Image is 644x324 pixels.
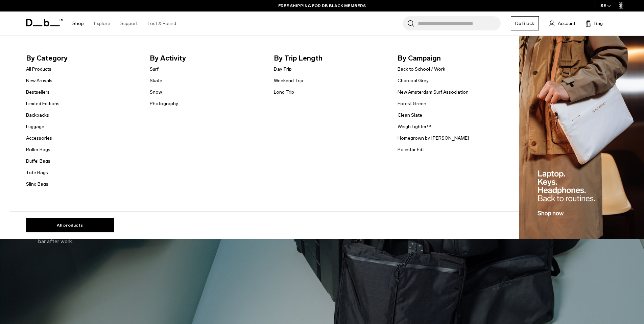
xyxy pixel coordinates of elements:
a: Snow [150,89,162,96]
a: Sling Bags [26,181,48,188]
a: Weekend Trip [274,77,303,84]
a: Long Trip [274,89,294,96]
span: Bag [594,20,603,27]
a: Photography [150,100,178,107]
a: Explore [94,11,110,36]
a: Weigh Lighter™ [398,123,431,130]
a: Homegrown by [PERSON_NAME] [398,135,469,142]
a: Backpacks [26,112,49,119]
a: Clean Slate [398,112,422,119]
a: Tote Bags [26,169,48,176]
span: Account [558,20,575,27]
span: By Category [26,53,139,64]
span: By Campaign [398,53,511,64]
span: By Activity [150,53,263,64]
a: Forest Green [398,100,426,107]
nav: Main Navigation [67,11,181,36]
a: Duffel Bags [26,158,50,165]
a: New Amsterdam Surf Association [398,89,469,96]
a: FREE SHIPPING FOR DB BLACK MEMBERS [278,3,366,9]
a: Limited Editions [26,100,59,107]
a: Polestar Edt. [398,146,425,153]
a: Accessories [26,135,52,142]
button: Bag [586,19,603,27]
a: Db Black [511,16,539,30]
a: Lost & Found [148,11,176,36]
a: Surf [150,66,159,73]
a: Shop [72,11,84,36]
a: New Arrivals [26,77,52,84]
a: Support [120,11,138,36]
a: Charcoal Grey [398,77,429,84]
a: Bestsellers [26,89,50,96]
a: Account [549,19,575,27]
a: Back to School / Work [398,66,445,73]
a: Luggage [26,123,44,130]
a: All Products [26,66,51,73]
a: All products [26,218,114,232]
a: Skate [150,77,162,84]
a: Day Trip [274,66,292,73]
a: Roller Bags [26,146,50,153]
span: By Trip Length [274,53,387,64]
